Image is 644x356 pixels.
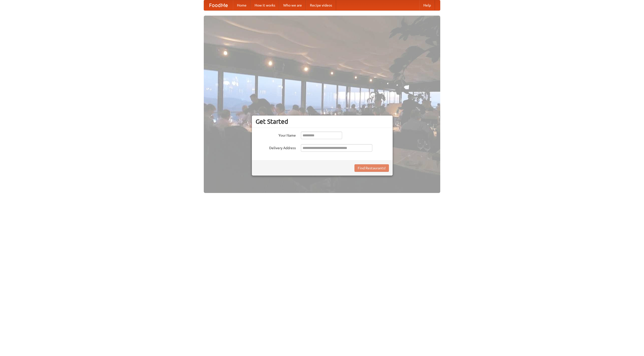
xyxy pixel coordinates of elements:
label: Your Name [256,132,296,138]
a: Home [233,0,251,10]
label: Delivery Address [256,144,296,150]
h3: Get Started [256,118,389,125]
a: Who we are [279,0,306,10]
a: Help [419,0,435,10]
a: How it works [251,0,279,10]
button: Find Restaurants! [354,164,389,172]
a: Recipe videos [306,0,336,10]
a: FoodMe [204,0,233,10]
